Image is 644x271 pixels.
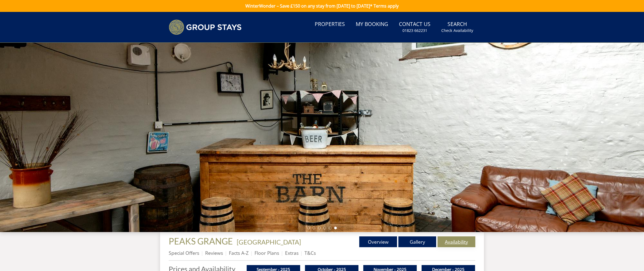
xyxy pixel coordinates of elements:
[402,28,427,33] small: 01823 662231
[169,250,199,256] a: Special Offers
[255,250,279,256] a: Floor Plans
[169,236,235,246] a: PEAKS GRANGE
[169,19,242,35] img: Group Stays
[359,236,397,247] a: Overview
[205,250,223,256] a: Reviews
[304,250,316,256] a: T&Cs
[354,18,390,31] a: My Booking
[441,28,473,33] small: Check Availability
[235,238,301,246] span: -
[439,18,475,36] a: SearchCheck Availability
[237,238,301,246] a: [GEOGRAPHIC_DATA]
[169,236,233,246] span: PEAKS GRANGE
[229,250,249,256] a: Facts A-Z
[398,236,436,247] a: Gallery
[285,250,299,256] a: Extras
[313,18,347,31] a: Properties
[438,236,475,247] a: Availability
[397,18,433,36] a: Contact Us01823 662231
